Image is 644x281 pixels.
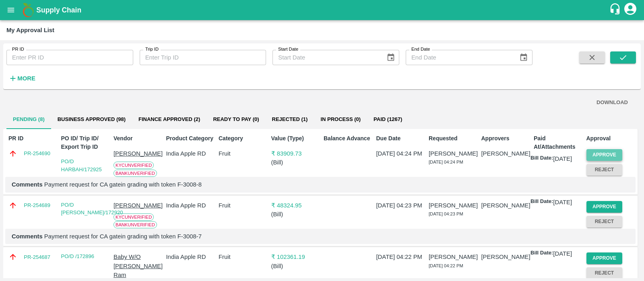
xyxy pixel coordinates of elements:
p: Fruit [219,252,268,261]
strong: More [17,75,35,82]
p: [DATE] [553,249,572,258]
button: Paid (1267) [367,110,409,129]
p: [PERSON_NAME] [429,201,478,210]
b: Comments [12,233,43,240]
p: Payment request for CA gatein grading with token F-3008-8 [12,180,629,189]
button: Approve [586,149,623,161]
p: Bill Date: [530,154,553,163]
p: [DATE] 04:22 PM [376,252,425,261]
p: Bill Date: [530,198,553,207]
p: [PERSON_NAME] [481,149,530,158]
p: Vendor [114,134,163,143]
p: Due Date [376,134,425,143]
p: Value (Type) [271,134,320,143]
b: Supply Chain [36,6,81,14]
input: Start Date [272,50,380,65]
p: [PERSON_NAME] [114,149,163,158]
a: PO/D [PERSON_NAME]/172920 [61,202,123,216]
p: [PERSON_NAME] [429,149,478,158]
label: End Date [411,46,430,53]
p: [PERSON_NAME] [481,252,530,261]
p: ( Bill ) [271,262,320,271]
button: More [6,72,37,85]
p: India Apple RD [166,201,215,210]
p: ( Bill ) [271,210,320,219]
a: Supply Chain [36,4,609,16]
button: Pending (8) [6,110,51,129]
button: Business Approved (98) [51,110,132,129]
label: PR ID [12,46,24,53]
button: open drawer [2,1,20,19]
p: India Apple RD [166,252,215,261]
label: Start Date [278,46,298,53]
p: Payment request for CA gatein grading with token F-3008-7 [12,232,629,241]
input: Enter Trip ID [140,50,266,65]
p: Paid At/Attachments [534,134,583,151]
p: ( Bill ) [271,158,320,167]
input: End Date [406,50,513,65]
span: [DATE] 04:22 PM [429,263,463,268]
p: [DATE] 04:24 PM [376,149,425,158]
img: logo [20,2,36,18]
span: [DATE] 04:24 PM [429,160,463,164]
a: PR-254689 [24,201,50,209]
div: My Approval List [6,25,54,35]
button: Reject [586,216,623,228]
p: Requested [429,134,478,143]
p: ₹ 48324.95 [271,201,320,210]
p: [PERSON_NAME] [429,252,478,261]
label: Trip ID [145,46,159,53]
button: Finance Approved (2) [132,110,206,129]
p: [PERSON_NAME] [481,201,530,210]
p: ₹ 102361.19 [271,252,320,261]
a: PO/D HARBAH/172925 [61,158,102,172]
p: [DATE] 04:23 PM [376,201,425,210]
div: customer-support [609,3,623,17]
p: Baby W/O [PERSON_NAME] Ram [114,252,163,279]
p: PR ID [8,134,58,143]
button: Reject [586,164,623,176]
p: [DATE] [553,198,572,207]
p: Fruit [219,201,268,210]
a: PO/D /172896 [61,253,94,259]
button: Approve [586,252,623,264]
b: Comments [12,181,43,188]
button: In Process (0) [314,110,367,129]
button: Reject [586,267,623,279]
button: Choose date [516,50,531,65]
span: Bank Unverified [114,170,157,177]
button: DOWNLOAD [593,96,631,110]
p: Category [219,134,268,143]
button: Approve [586,201,623,213]
p: PO ID/ Trip ID/ Export Trip ID [61,134,110,151]
p: Fruit [219,149,268,158]
p: Approvers [481,134,530,143]
a: PR-254690 [24,150,50,158]
button: Rejected (1) [266,110,314,129]
p: ₹ 83909.73 [271,149,320,158]
p: India Apple RD [166,149,215,158]
p: Balance Advance [324,134,373,143]
p: Bill Date: [530,249,553,258]
div: account of current user [623,2,638,18]
p: [DATE] [553,154,572,163]
span: Bank Unverified [114,221,157,228]
button: Ready To Pay (0) [206,110,265,129]
span: KYC Unverified [114,162,154,169]
a: PR-254687 [24,253,50,261]
button: Choose date [383,50,398,65]
input: Enter PR ID [6,50,133,65]
span: KYC Unverified [114,213,154,221]
p: [PERSON_NAME] [114,201,163,210]
p: Approval [586,134,636,143]
span: [DATE] 04:23 PM [429,211,463,216]
p: Product Category [166,134,215,143]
